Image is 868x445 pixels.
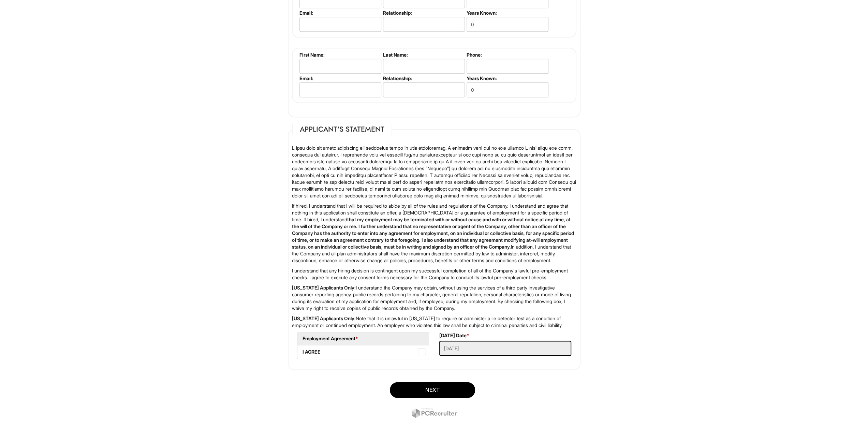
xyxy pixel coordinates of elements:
[292,284,576,312] p: I understand the Company may obtain, without using the services of a third party investigative co...
[467,52,547,58] label: Phone:
[467,10,547,16] label: Years Known:
[292,145,576,199] p: L ipsu dolo sit ametc adipiscing eli seddoeius tempo in utla etdoloremag. A enimadm veni qui no e...
[383,75,464,81] label: Relationship:
[292,315,576,329] p: Note that it is unlawful in [US_STATE] to require or administer a lie detector test as a conditio...
[439,332,469,339] label: [DATE] Date
[292,203,576,264] p: If hired, I understand that I will be required to abide by all of the rules and regulations of th...
[303,336,424,341] h5: Employment Agreement
[292,267,576,281] p: I understand that any hiring decision is contingent upon my successful completion of all of the C...
[467,75,547,81] label: Years Known:
[383,10,464,16] label: Relationship:
[292,124,392,134] legend: Applicant's Statement
[299,52,380,58] label: First Name:
[299,75,380,81] label: Email:
[299,10,380,16] label: Email:
[292,315,356,321] strong: [US_STATE] Applicants Only:
[297,345,429,359] label: I AGREE
[292,217,574,250] strong: that my employment may be terminated with or without cause and with or without notice at any time...
[383,52,464,58] label: Last Name:
[439,341,571,356] input: Today's Date
[292,285,356,291] strong: [US_STATE] Applicants Only:
[390,382,475,398] button: Next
